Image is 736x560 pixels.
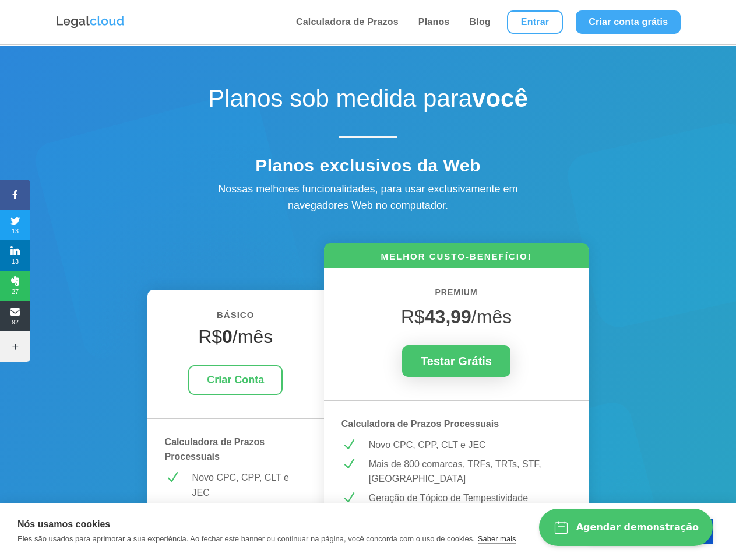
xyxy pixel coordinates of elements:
[222,326,233,347] strong: 0
[192,470,307,500] p: Novo CPC, CPP, CLT e JEC
[17,534,475,543] p: Eles são usados para aprimorar a sua experiência. Ao fechar este banner ou continuar na página, v...
[402,345,510,377] a: Testar Grátis
[165,325,307,353] h4: R$ /mês
[188,365,283,395] a: Criar Conta
[369,457,572,487] p: Mais de 800 comarcas, TRFs, TRTs, STF, [GEOGRAPHIC_DATA]
[341,286,572,306] h6: PREMIUM
[165,307,307,328] h6: BÁSICO
[165,470,179,485] span: N
[576,10,681,34] a: Criar conta grátis
[165,437,265,462] strong: Calculadora de Prazos Processuais
[401,306,512,327] span: R$ /mês
[341,457,356,471] span: N
[193,181,543,215] div: Nossas melhores funcionalidades, para usar exclusivamente em navegadores Web no computador.
[164,84,572,119] h1: Planos sob medida para
[507,10,563,34] a: Entrar
[341,491,356,505] span: N
[341,437,356,452] span: N
[369,437,572,453] p: Novo CPC, CPP, CLT e JEC
[17,519,110,529] strong: Nós usamos cookies
[425,306,471,327] strong: 43,99
[324,250,589,268] h6: MELHOR CUSTO-BENEFÍCIO!
[164,155,572,182] h4: Planos exclusivos da Web
[341,419,499,429] strong: Calculadora de Prazos Processuais
[369,491,572,506] p: Geração de Tópico de Tempestividade
[478,534,516,544] a: Saber mais
[472,85,528,112] strong: você
[55,15,125,30] img: Logo da Legalcloud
